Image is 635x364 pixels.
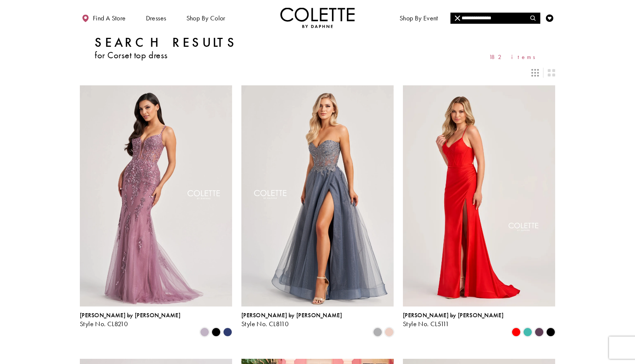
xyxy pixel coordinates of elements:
div: Layout Controls [75,65,560,81]
div: Colette by Daphne Style No. CL8210 [80,312,180,328]
div: Colette by Daphne Style No. CL5111 [403,312,504,328]
i: Turquoise [523,328,532,337]
i: Black [212,328,221,337]
a: Visit Colette by Daphne Style No. CL8210 Page [80,85,232,306]
i: Rose [385,328,394,337]
span: [PERSON_NAME] by [PERSON_NAME] [403,311,504,319]
div: Colette by Daphne Style No. CL8110 [241,312,342,328]
span: Style No. CL8210 [80,319,128,328]
h3: for Corset top dress [95,50,238,60]
i: Navy Blue [223,328,232,337]
span: Style No. CL8110 [241,319,289,328]
a: Visit Colette by Daphne Style No. CL5111 Page [403,85,555,306]
i: Black [546,328,555,337]
span: Style No. CL5111 [403,319,449,328]
span: Switch layout to 2 columns [548,69,555,76]
i: Heather [200,328,209,337]
h1: Search Results [95,35,238,50]
a: Visit Colette by Daphne Style No. CL8110 Page [241,85,394,306]
span: Switch layout to 3 columns [531,69,539,76]
i: Red [512,328,521,337]
span: [PERSON_NAME] by [PERSON_NAME] [241,311,342,319]
i: Plum [535,328,544,337]
span: 182 items [489,54,540,60]
i: Steel [373,328,382,337]
span: [PERSON_NAME] by [PERSON_NAME] [80,311,180,319]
